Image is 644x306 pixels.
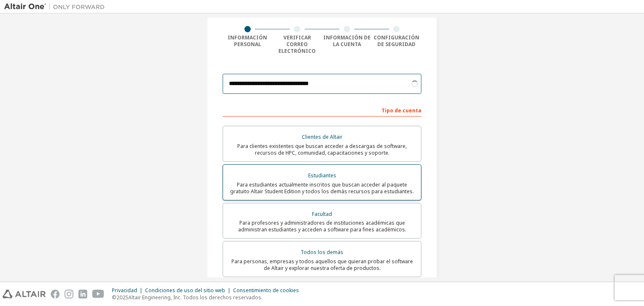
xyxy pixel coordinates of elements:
[374,34,419,48] font: Configuración de seguridad
[78,290,87,298] img: linkedin.svg
[278,34,316,54] font: Verificar correo electrónico
[312,210,332,218] font: Facultad
[302,133,343,140] font: Clientes de Altair
[92,290,104,298] img: youtube.svg
[233,287,299,294] font: Consentimiento de cookies
[230,181,414,195] font: Para estudiantes actualmente inscritos que buscan acceder al paquete gratuito Altair Student Edit...
[4,3,109,11] img: Altair Uno
[228,34,267,48] font: Información personal
[112,294,117,301] font: ©
[301,249,343,256] font: Todos los demás
[117,294,128,301] font: 2025
[51,290,60,298] img: facebook.svg
[231,258,413,272] font: Para personas, empresas y todos aquellos que quieran probar el software de Altair y explorar nues...
[65,290,73,298] img: instagram.svg
[112,287,137,294] font: Privacidad
[308,172,336,179] font: Estudiantes
[238,219,406,233] font: Para profesores y administradores de instituciones académicas que administran estudiantes y acced...
[237,143,407,156] font: Para clientes existentes que buscan acceder a descargas de software, recursos de HPC, comunidad, ...
[128,294,262,301] font: Altair Engineering, Inc. Todos los derechos reservados.
[3,290,46,298] img: altair_logo.svg
[382,107,421,114] font: Tipo de cuenta
[323,34,371,48] font: Información de la cuenta
[145,287,225,294] font: Condiciones de uso del sitio web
